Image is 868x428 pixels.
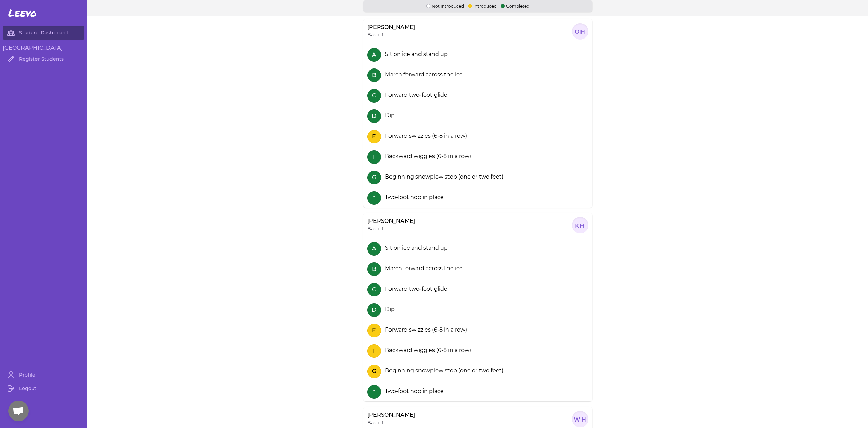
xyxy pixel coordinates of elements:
p: Basic 1 [367,419,383,426]
button: E [367,324,381,337]
span: Leevo [8,7,37,19]
div: Sit on ice and stand up [382,50,448,58]
button: A [367,242,381,256]
div: Beginning snowplow stop (one or two feet) [382,173,503,181]
div: Dip [382,111,395,120]
p: Introduced [468,3,497,9]
div: Backward wiggles (6-8 in a row) [382,152,471,160]
p: [PERSON_NAME] [367,411,415,419]
button: G [367,171,381,184]
button: F [367,344,381,358]
button: G [367,365,381,378]
button: B [367,262,381,276]
a: Register Students [3,52,84,66]
button: C [367,89,381,103]
button: C [367,283,381,296]
div: March forward across the ice [382,71,463,79]
div: Forward swizzles (6-8 in a row) [382,132,467,140]
div: Forward swizzles (6-8 in a row) [382,326,467,334]
div: Open chat [8,401,29,421]
div: Two-foot hop in place [382,193,444,201]
p: Basic 1 [367,31,383,38]
button: E [367,130,381,143]
a: Logout [3,382,84,395]
div: Sit on ice and stand up [382,244,448,252]
button: D [367,109,381,123]
div: Backward wiggles (6-8 in a row) [382,346,471,354]
p: Completed [501,3,529,9]
button: D [367,303,381,317]
div: March forward across the ice [382,264,463,273]
p: [PERSON_NAME] [367,23,415,31]
p: Not Introduced [426,3,464,9]
p: Basic 1 [367,225,383,232]
div: Beginning snowplow stop (one or two feet) [382,367,503,375]
button: A [367,48,381,62]
p: [PERSON_NAME] [367,217,415,225]
button: F [367,150,381,164]
button: B [367,68,381,82]
div: Two-foot hop in place [382,387,444,395]
div: Forward two-foot glide [382,91,447,99]
div: Dip [382,305,395,314]
a: Profile [3,368,84,382]
h3: [GEOGRAPHIC_DATA] [3,44,84,52]
div: Forward two-foot glide [382,285,447,293]
a: Student Dashboard [3,26,84,40]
